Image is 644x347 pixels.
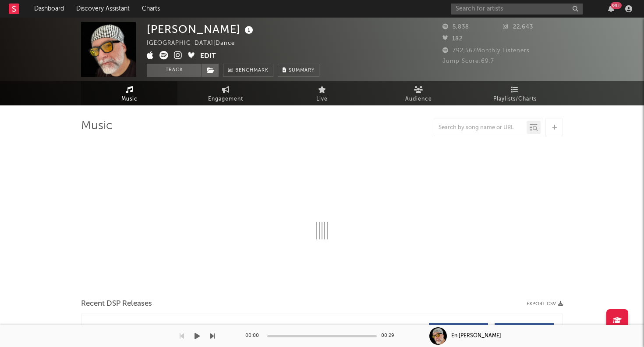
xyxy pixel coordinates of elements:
[147,38,245,49] div: [GEOGRAPHIC_DATA] | Dance
[200,51,216,62] button: Edit
[208,94,243,105] span: Engagement
[381,331,399,341] div: 00:29
[495,323,554,334] button: Features(39)
[434,124,527,131] input: Search by song name or URL
[611,2,622,9] div: 99 +
[442,36,463,42] span: 182
[81,81,177,105] a: Music
[81,299,152,309] span: Recent DSP Releases
[235,65,269,76] span: Benchmark
[608,5,614,12] button: 99+
[451,332,501,340] div: En [PERSON_NAME]
[467,81,563,105] a: Playlists/Charts
[442,48,530,54] span: 792,567 Monthly Listeners
[289,68,315,73] span: Summary
[121,94,138,105] span: Music
[442,24,469,30] span: 5,838
[147,64,202,77] button: Track
[503,24,533,30] span: 22,643
[223,64,273,77] a: Benchmark
[278,64,319,77] button: Summary
[370,81,467,105] a: Audience
[493,94,537,105] span: Playlists/Charts
[147,22,255,36] div: [PERSON_NAME]
[527,301,563,307] button: Export CSV
[245,331,263,341] div: 00:00
[405,94,432,105] span: Audience
[177,81,274,105] a: Engagement
[429,323,488,334] button: Originals(13)
[442,58,494,64] span: Jump Score: 69.7
[274,81,370,105] a: Live
[451,4,583,14] input: Search for artists
[316,94,328,105] span: Live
